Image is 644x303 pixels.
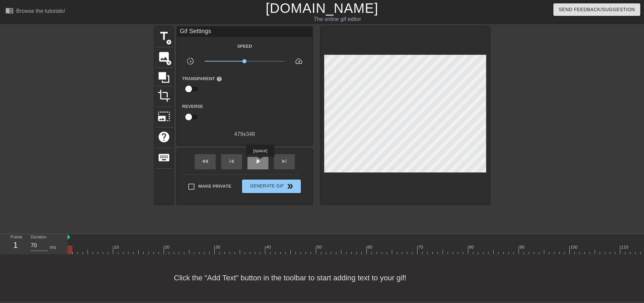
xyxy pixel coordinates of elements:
[16,8,65,14] div: Browse the tutorials!
[50,244,56,251] div: ms
[237,43,252,50] label: Speed
[242,180,301,193] button: Generate Gif
[245,182,298,190] span: Generate Gif
[367,244,374,251] div: 60
[182,75,222,82] label: Transparent
[317,244,323,251] div: 50
[280,157,288,165] span: skip_next
[228,157,236,165] span: skip_previous
[295,57,303,65] span: speed
[158,50,170,63] span: image
[286,182,294,190] span: double_arrow
[166,39,172,45] span: add_circle
[5,6,65,17] a: Browse the tutorials!
[218,15,457,23] div: The online gif editor
[254,157,262,165] span: play_arrow
[31,235,46,239] label: Duration
[10,239,21,251] div: 1
[166,60,172,66] span: add_circle
[553,3,640,16] button: Send Feedback/Suggestion
[158,151,170,164] span: keyboard
[469,244,475,251] div: 80
[201,157,209,165] span: fast_rewind
[418,244,424,251] div: 70
[266,244,272,251] div: 40
[5,6,14,15] span: menu_book
[215,244,221,251] div: 30
[186,57,194,65] span: slow_motion_video
[165,244,171,251] div: 20
[177,130,312,138] div: 479 x 348
[182,103,203,110] label: Reverse
[559,5,635,14] span: Send Feedback/Suggestion
[5,234,26,254] div: Frame
[158,89,170,102] span: crop
[158,110,170,123] span: photo_size_select_large
[570,244,579,251] div: 100
[621,244,629,251] div: 110
[198,183,232,190] span: Make Private
[520,244,526,251] div: 90
[158,131,170,143] span: help
[216,76,222,82] span: help
[158,30,170,43] span: title
[266,1,378,16] a: [DOMAIN_NAME]
[114,244,120,251] div: 10
[177,27,312,37] div: Gif Settings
